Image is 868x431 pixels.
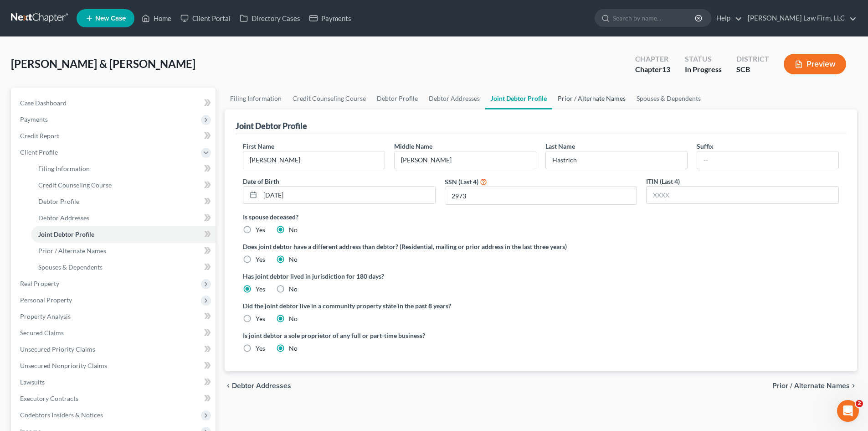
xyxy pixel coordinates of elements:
a: Payments [305,10,356,26]
button: Prior / Alternate Names chevron_right [772,382,857,389]
a: Directory Cases [235,10,305,26]
label: Does joint debtor have a different address than debtor? (Residential, mailing or prior address in... [243,242,839,251]
a: Lawsuits [13,374,216,390]
input: -- [697,151,838,169]
span: Debtor Addresses [232,382,291,389]
a: Credit Counseling Course [31,177,216,193]
span: Secured Claims [20,329,64,337]
input: Search by name... [613,10,696,26]
a: Debtor Profile [31,193,216,210]
a: Spouses & Dependents [31,259,216,275]
a: Prior / Alternate Names [31,243,216,259]
a: Spouses & Dependents [631,88,706,109]
span: Lawsuits [20,378,45,386]
span: Credit Counseling Course [38,181,112,189]
label: No [289,314,298,323]
label: No [289,344,298,353]
label: ITIN (Last 4) [646,177,680,186]
div: Chapter [635,64,670,75]
a: Filing Information [225,88,287,109]
div: In Progress [685,64,722,75]
span: Personal Property [20,296,72,304]
label: Is spouse deceased? [243,212,839,222]
span: Debtor Profile [38,197,79,205]
label: Yes [256,285,265,294]
i: chevron_left [225,382,232,389]
a: Property Analysis [13,308,216,325]
label: Did the joint debtor live in a community property state in the past 8 years? [243,301,839,311]
a: Debtor Addresses [31,210,216,226]
a: Prior / Alternate Names [552,88,631,109]
a: Client Portal [176,10,235,26]
label: Last Name [545,141,575,151]
label: Suffix [697,141,714,151]
label: Yes [256,344,265,353]
div: Joint Debtor Profile [236,120,307,131]
i: chevron_right [850,382,857,389]
button: Preview [784,54,846,74]
label: No [289,225,298,234]
span: Spouses & Dependents [38,263,103,271]
input: MM/DD/YYYY [260,187,435,204]
a: Filing Information [31,161,216,177]
a: Credit Counseling Course [287,88,371,109]
a: Unsecured Nonpriority Claims [13,358,216,374]
div: SCB [736,64,769,75]
span: Credit Report [20,132,59,140]
span: Unsecured Priority Claims [20,345,95,353]
span: Codebtors Insiders & Notices [20,411,103,419]
span: Real Property [20,280,59,287]
span: 2 [856,400,863,407]
button: chevron_left Debtor Addresses [225,382,291,389]
a: Unsecured Priority Claims [13,341,216,358]
span: Joint Debtor Profile [38,230,94,238]
a: Executory Contracts [13,390,216,407]
div: Chapter [635,54,670,64]
label: No [289,285,298,294]
span: Payments [20,115,48,123]
span: Prior / Alternate Names [772,382,850,389]
label: No [289,255,298,264]
div: District [736,54,769,64]
label: SSN (Last 4) [445,177,478,187]
span: Unsecured Nonpriority Claims [20,362,107,369]
input: -- [546,151,687,169]
label: Is joint debtor a sole proprietor of any full or part-time business? [243,331,536,340]
label: Date of Birth [243,177,279,186]
span: [PERSON_NAME] & [PERSON_NAME] [11,57,195,70]
span: 13 [662,65,670,73]
label: Middle Name [394,141,432,151]
label: Yes [256,314,265,323]
a: Secured Claims [13,325,216,341]
a: Joint Debtor Profile [31,226,216,243]
a: Joint Debtor Profile [485,88,552,109]
a: Home [137,10,176,26]
label: First Name [243,141,274,151]
a: Credit Report [13,128,216,144]
a: Debtor Profile [371,88,423,109]
div: Status [685,54,722,64]
input: XXXX [647,187,838,204]
span: Executory Contracts [20,395,78,402]
a: Help [712,10,742,26]
span: Property Analysis [20,312,71,320]
input: M.I [395,151,536,169]
iframe: Intercom live chat [837,400,859,422]
label: Has joint debtor lived in jurisdiction for 180 days? [243,271,839,281]
span: Client Profile [20,148,58,156]
input: -- [243,151,385,169]
span: Debtor Addresses [38,214,89,222]
a: Debtor Addresses [423,88,485,109]
label: Yes [256,255,265,264]
input: XXXX [445,187,637,204]
label: Yes [256,225,265,234]
a: [PERSON_NAME] Law Firm, LLC [743,10,857,26]
a: Case Dashboard [13,95,216,111]
span: New Case [95,15,126,22]
span: Filing Information [38,165,90,172]
span: Case Dashboard [20,99,67,107]
span: Prior / Alternate Names [38,247,106,254]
